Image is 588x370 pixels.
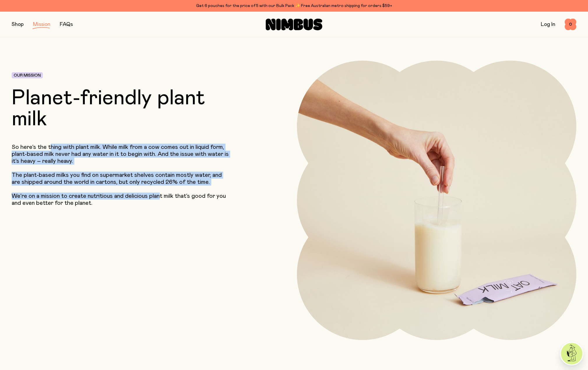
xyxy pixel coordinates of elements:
[565,19,576,30] button: 0
[60,22,73,27] a: FAQs
[561,343,582,364] img: agent
[12,144,230,165] p: So here’s the thing with plant milk. While milk from a cow comes out in liquid form, plant-based ...
[12,88,244,130] h1: Planet-friendly plant milk
[33,22,50,27] a: Mission
[541,22,555,27] a: Log In
[12,193,230,207] p: We’re on a mission to create nutritious and delicious plant milk that’s good for you and even bet...
[12,172,230,186] p: The plant-based milks you find on supermarket shelves contain mostly water, and are shipped aroun...
[12,2,576,9] div: Get 6 pouches for the price of 5 with our Bulk Pack ✨ Free Australian metro shipping for orders $59+
[14,73,41,77] span: Our Mission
